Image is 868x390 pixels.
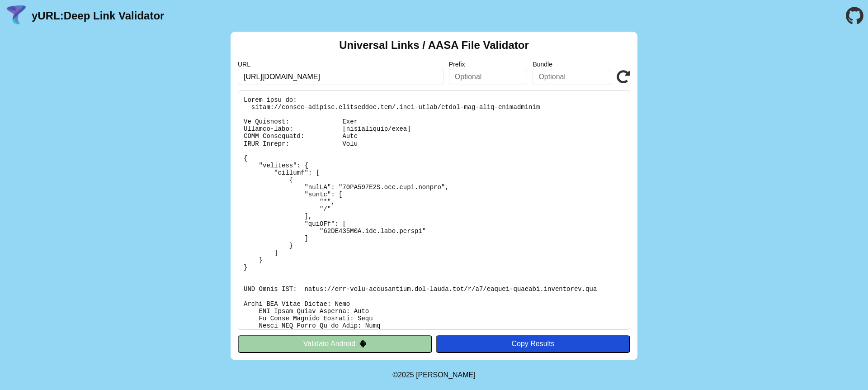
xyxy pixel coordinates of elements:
[392,360,475,390] footer: ©
[416,371,476,379] a: Michael Ibragimchayev's Personal Site
[449,69,528,85] input: Optional
[449,61,528,68] label: Prefix
[440,340,626,348] div: Copy Results
[5,4,28,28] img: yURL Logo
[238,335,432,352] button: Validate Android
[533,61,611,68] label: Bundle
[32,10,164,22] a: yURL:Deep Link Validator
[436,335,630,352] button: Copy Results
[533,69,611,85] input: Optional
[339,39,529,52] h2: Universal Links / AASA File Validator
[238,69,443,85] input: Required
[238,90,630,330] pre: Lorem ipsu do: sitam://consec-adipisc.elitseddoe.tem/.inci-utlab/etdol-mag-aliq-enimadminim Ve Qu...
[359,340,367,347] img: droidIcon.svg
[398,371,414,379] span: 2025
[238,61,443,68] label: URL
